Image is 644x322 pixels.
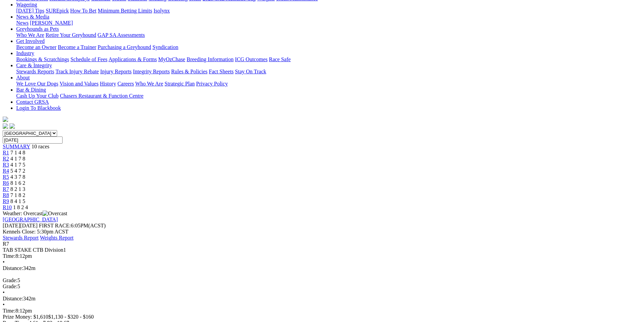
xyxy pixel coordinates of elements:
[3,277,18,283] span: Grade:
[153,8,170,14] a: Isolynx
[3,144,30,149] a: SUMMARY
[3,241,9,247] span: R7
[16,32,44,38] a: Who We Are
[171,69,208,74] a: Rules & Policies
[3,180,9,186] a: R6
[3,223,38,228] span: [DATE]
[16,20,28,26] a: News
[16,63,52,68] a: Care & Integrity
[16,50,34,56] a: Industry
[187,56,234,62] a: Breeding Information
[3,156,9,162] a: R2
[16,56,641,63] div: Industry
[117,81,134,86] a: Careers
[16,75,30,80] a: About
[3,302,5,307] span: •
[9,123,15,129] img: twitter.svg
[3,277,641,283] div: 5
[16,8,44,14] a: [DATE] Tips
[55,69,99,74] a: Track Injury Rebate
[3,174,9,180] a: R5
[3,217,58,222] a: [GEOGRAPHIC_DATA]
[10,192,25,198] span: 7 1 8 2
[16,26,59,32] a: Greyhounds as Pets
[135,81,163,86] a: Who We Are
[46,32,96,38] a: Retire Your Greyhound
[58,44,96,50] a: Become a Trainer
[3,283,641,290] div: 5
[16,14,49,20] a: News & Media
[109,56,157,62] a: Applications & Forms
[70,56,107,62] a: Schedule of Fees
[16,44,641,50] div: Get Involved
[3,235,39,241] a: Stewards Report
[16,81,58,86] a: We Love Our Dogs
[10,180,25,186] span: 8 1 6 2
[235,69,266,74] a: Stay On Track
[3,253,16,259] span: Time:
[16,2,37,7] a: Wagering
[16,81,641,87] div: About
[16,56,69,62] a: Bookings & Scratchings
[10,150,25,155] span: 7 1 4 8
[3,123,8,129] img: facebook.svg
[98,32,145,38] a: GAP SA Assessments
[43,210,67,217] img: Overcast
[3,265,23,271] span: Distance:
[60,93,143,99] a: Chasers Restaurant & Function Centre
[10,168,25,174] span: 5 4 7 2
[16,20,641,26] div: News & Media
[16,32,641,38] div: Greyhounds as Pets
[16,93,58,99] a: Cash Up Your Club
[3,117,8,122] img: logo-grsa-white.png
[48,314,94,320] span: $1,130 - $320 - $160
[3,186,9,192] a: R7
[10,198,25,204] span: 8 4 1 5
[3,247,641,253] div: TAB STAKE CTB Division1
[3,308,641,314] div: 8:12pm
[3,204,12,210] a: R10
[152,44,178,50] a: Syndication
[3,210,67,216] span: Weather: Overcast
[16,93,641,99] div: Bar & Dining
[100,81,116,86] a: History
[3,198,9,204] a: R9
[3,253,641,259] div: 8:12pm
[165,81,195,86] a: Strategic Plan
[10,186,25,192] span: 8 2 1 3
[196,81,228,86] a: Privacy Policy
[3,308,16,314] span: Time:
[3,314,641,320] div: Prize Money: $1,610
[16,99,49,105] a: Contact GRSA
[16,69,641,75] div: Care & Integrity
[3,168,9,174] a: R4
[3,223,20,228] span: [DATE]
[59,81,98,86] a: Vision and Values
[3,162,9,168] a: R3
[46,8,69,14] a: SUREpick
[235,56,267,62] a: ICG Outcomes
[40,235,74,241] a: Weights Report
[16,105,61,111] a: Login To Blackbook
[3,137,63,144] input: Select date
[16,38,45,44] a: Get Involved
[269,56,290,62] a: Race Safe
[10,174,25,180] span: 4 3 7 8
[70,8,97,14] a: How To Bet
[3,192,9,198] a: R8
[3,229,641,235] div: Kennels Close: 5:30pm ACST
[3,296,641,302] div: 342m
[98,8,152,14] a: Minimum Betting Limits
[16,8,641,14] div: Wagering
[3,290,5,295] span: •
[16,69,54,74] a: Stewards Reports
[3,283,18,289] span: Grade:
